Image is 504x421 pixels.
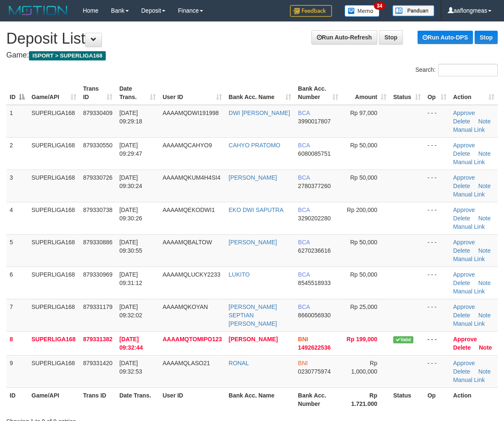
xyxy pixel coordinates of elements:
td: - - - [424,137,450,170]
span: AAAAMQTOMIPO123 [162,336,222,343]
td: - - - [424,331,450,355]
span: Rp 50,000 [350,142,377,149]
a: Delete [453,368,470,375]
span: AAAAMQDWI191998 [162,110,219,116]
td: 1 [6,105,28,138]
td: 4 [6,202,28,234]
span: Rp 25,000 [350,303,377,310]
a: EKO DWI SAPUTRA [229,207,284,213]
td: 6 [6,267,28,299]
td: - - - [424,170,450,202]
span: Valid transaction [393,336,413,343]
th: Rp 1.721.000 [342,387,390,411]
span: Copy 3290202280 to clipboard [298,215,331,222]
a: Approve [453,336,477,343]
span: AAAAMQKOYAN [162,303,208,310]
td: - - - [424,267,450,299]
span: Rp 199,000 [347,336,377,343]
a: Manual Link [453,256,485,262]
th: Bank Acc. Number [295,387,342,411]
th: Game/API: activate to sort column ascending [28,81,80,105]
span: Copy 8660056930 to clipboard [298,312,331,319]
a: Manual Link [453,288,485,295]
td: SUPERLIGA168 [28,105,80,138]
span: ISPORT > SUPERLIGA168 [29,51,106,60]
span: [DATE] 09:32:44 [119,336,143,351]
span: Rp 50,000 [350,271,377,278]
td: SUPERLIGA168 [28,202,80,234]
label: Search: [415,64,498,76]
th: Date Trans. [116,387,159,411]
span: 879330409 [83,110,112,116]
span: BNI [298,336,308,343]
a: Approve [453,110,475,116]
th: Op: activate to sort column ascending [424,81,450,105]
span: BNI [298,360,308,366]
a: Delete [453,183,470,189]
th: Action [450,387,498,411]
span: 34 [374,2,385,10]
span: Copy 1492622536 to clipboard [298,344,331,351]
span: 879331179 [83,303,112,310]
a: Approve [453,303,475,310]
span: AAAAMQCAHYO9 [162,142,212,149]
td: - - - [424,234,450,267]
span: 879331420 [83,360,112,366]
a: Approve [453,271,475,278]
span: 879330726 [83,174,112,181]
span: AAAAMQLUCKY2233 [162,271,220,278]
span: Copy 0230775974 to clipboard [298,368,331,375]
span: [DATE] 09:30:24 [119,174,142,189]
a: Delete [453,247,470,254]
td: - - - [424,355,450,387]
span: Rp 200,000 [347,207,377,213]
a: Run Auto-DPS [418,31,473,44]
a: Note [478,183,491,189]
span: BCA [298,207,310,213]
th: Trans ID [80,387,116,411]
td: SUPERLIGA168 [28,137,80,170]
span: 879330886 [83,239,112,246]
th: Bank Acc. Number: activate to sort column ascending [295,81,342,105]
a: Note [478,312,491,319]
span: [DATE] 09:32:53 [119,360,142,375]
a: Note [478,280,491,286]
a: DWI [PERSON_NAME] [229,110,290,116]
a: Run Auto-Refresh [311,30,377,44]
a: Stop [475,31,498,44]
a: Stop [379,30,403,44]
th: Game/API [28,387,80,411]
span: Copy 3990017807 to clipboard [298,118,331,125]
span: Copy 8545518933 to clipboard [298,280,331,286]
img: MOTION_logo.png [6,4,70,17]
img: Feedback.jpg [290,5,332,17]
th: Bank Acc. Name: activate to sort column ascending [225,81,295,105]
a: Note [478,118,491,125]
th: ID: activate to sort column descending [6,81,28,105]
td: - - - [424,202,450,234]
td: SUPERLIGA168 [28,170,80,202]
span: AAAAMQEKODWI1 [162,207,214,213]
span: Rp 50,000 [350,174,377,181]
a: Manual Link [453,320,485,327]
a: Manual Link [453,191,485,198]
a: Approve [453,239,475,246]
td: - - - [424,299,450,331]
span: [DATE] 09:31:12 [119,271,142,286]
a: Note [478,368,491,375]
a: Note [479,344,492,351]
td: SUPERLIGA168 [28,355,80,387]
a: Note [478,247,491,254]
span: BCA [298,110,310,116]
span: [DATE] 09:30:26 [119,207,142,222]
th: Amount: activate to sort column ascending [342,81,390,105]
span: AAAAMQKUM4H4SI4 [162,174,220,181]
th: Action: activate to sort column ascending [450,81,498,105]
a: Delete [453,118,470,125]
span: [DATE] 09:30:55 [119,239,142,254]
a: [PERSON_NAME] SEPTIAN [PERSON_NAME] [229,303,277,327]
span: 879330550 [83,142,112,149]
a: [PERSON_NAME] [229,174,277,181]
span: Copy 6080085751 to clipboard [298,150,331,157]
span: [DATE] 09:29:18 [119,110,142,125]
